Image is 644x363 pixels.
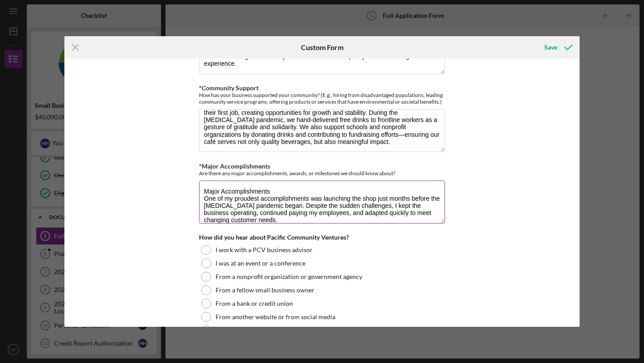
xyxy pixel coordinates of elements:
label: From another website or from social media [216,313,335,321]
textarea: September Cafe is deeply rooted in community care and inclusive values. We prioritize hiring from... [199,109,445,152]
div: Save [544,38,557,56]
label: I was at an event or a conference [216,260,305,267]
label: *Community Support [199,84,258,92]
button: Save [535,38,580,56]
textarea: Major Accomplishments One of my proudest accomplishments was launching the shop just months befor... [199,181,445,224]
label: *Major Accomplishments [199,162,270,170]
div: Are there any major accomplishments, awards, or milestones we should know about? [199,170,445,177]
label: From a fellow small business owner [216,287,314,294]
h6: Custom Form [301,43,343,51]
div: How did you hear about Pacific Community Ventures? [199,234,445,241]
label: I work with a PCV business advisor [216,246,313,253]
label: From a nonprofit organization or government agency [216,273,362,280]
label: From a bank or credit union [216,300,293,307]
div: How has your business supported your community? (E.g., hiring from disadvantaged populations, lea... [199,92,445,105]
